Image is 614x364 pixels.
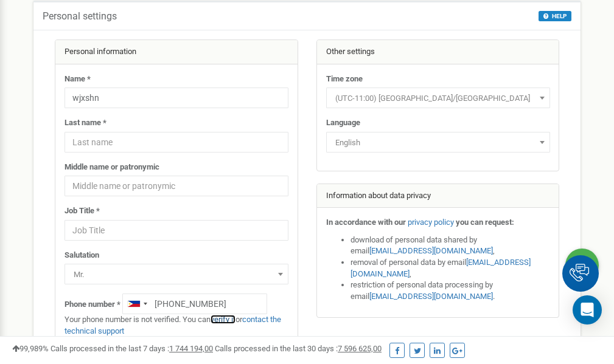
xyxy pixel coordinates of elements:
a: privacy policy [408,218,454,227]
h5: Personal settings [43,11,117,22]
label: Job Title * [65,205,100,217]
label: Name * [65,74,91,85]
div: Information about data privacy [317,184,559,208]
label: Language [326,117,360,129]
strong: In accordance with our [326,218,406,227]
span: (UTC-11:00) Pacific/Midway [330,90,546,107]
input: Name [65,88,288,108]
label: Time zone [326,74,363,85]
span: Calls processed in the last 7 days : [51,344,213,353]
a: [EMAIL_ADDRESS][DOMAIN_NAME] [351,258,531,278]
u: 7 596 625,00 [338,344,382,353]
span: 99,989% [12,344,49,353]
a: contact the technical support [65,315,281,335]
a: [EMAIL_ADDRESS][DOMAIN_NAME] [369,246,493,255]
label: Phone number * [65,299,120,311]
u: 1 744 194,00 [169,344,213,353]
span: English [326,132,550,153]
input: Job Title [65,220,288,241]
span: Mr. [65,264,288,284]
label: Last name * [65,117,106,129]
div: Personal information [55,40,298,64]
li: removal of personal data by email , [351,257,550,280]
a: verify it [211,315,235,324]
input: Last name [65,132,288,153]
strong: you can request: [456,218,514,227]
li: restriction of personal data processing by email . [351,280,550,302]
input: Middle name or patronymic [65,176,288,196]
span: English [330,134,546,151]
label: Middle name or patronymic [65,162,159,173]
div: Telephone country code [123,294,151,314]
a: [EMAIL_ADDRESS][DOMAIN_NAME] [369,292,493,301]
input: +1-800-555-55-55 [122,294,267,314]
span: (UTC-11:00) Pacific/Midway [326,88,550,108]
div: Other settings [317,40,559,64]
span: Mr. [69,266,284,283]
label: Salutation [65,250,99,261]
span: Calls processed in the last 30 days : [215,344,382,353]
p: Your phone number is not verified. You can or [65,314,288,337]
li: download of personal data shared by email , [351,235,550,257]
div: Open Intercom Messenger [573,295,602,325]
button: HELP [539,11,571,21]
